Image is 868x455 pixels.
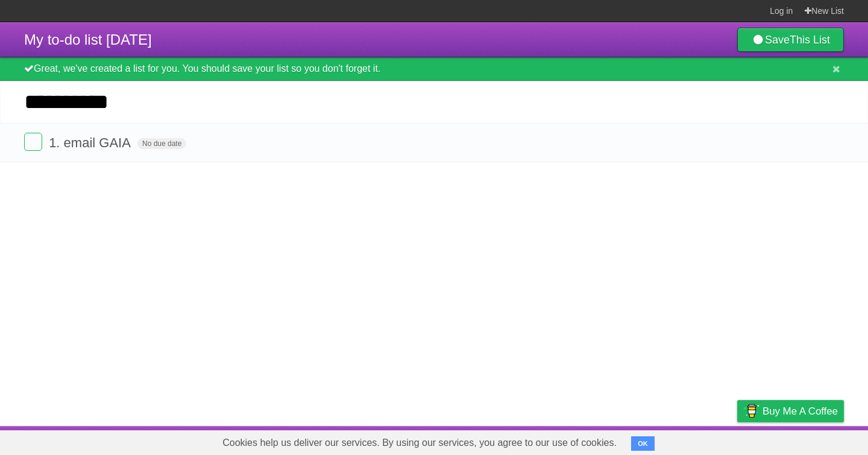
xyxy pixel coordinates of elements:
span: Cookies help us deliver our services. By using our services, you agree to our use of cookies. [210,431,629,455]
b: This List [790,34,830,46]
button: OK [631,436,655,451]
label: Done [24,133,42,151]
span: My to-do list [DATE] [24,31,152,48]
a: Developers [617,429,665,452]
span: No due date [137,138,186,149]
a: Terms [681,429,707,452]
a: SaveThis List [737,28,844,52]
img: Buy me a coffee [743,401,759,421]
a: Suggest a feature [768,429,844,452]
span: 1. email GAIA [49,135,134,150]
a: Privacy [722,429,753,452]
a: About [577,429,602,452]
span: Buy me a coffee [763,401,838,422]
a: Buy me a coffee [737,400,844,422]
